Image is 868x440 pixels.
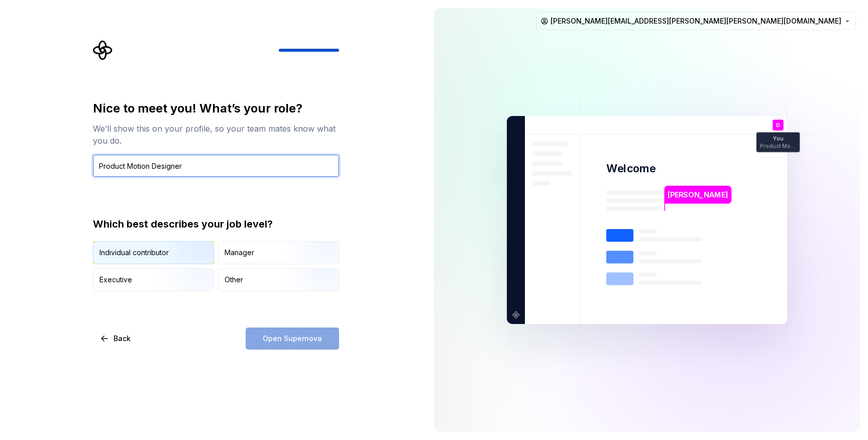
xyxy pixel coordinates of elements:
p: Product Motion Designer [760,143,796,149]
span: [PERSON_NAME][EMAIL_ADDRESS][PERSON_NAME][PERSON_NAME][DOMAIN_NAME] [551,16,841,26]
div: Other [225,275,243,285]
p: [PERSON_NAME] [668,189,728,200]
div: Manager [225,248,254,258]
span: Back [114,334,131,344]
p: You [773,136,783,142]
svg: Supernova Logo [93,40,113,60]
button: Back [93,327,139,350]
p: Welcome [606,161,656,176]
p: D [776,123,780,128]
input: Job title [93,155,339,177]
div: Nice to meet you! What’s your role? [93,100,339,117]
div: Which best describes your job level? [93,217,339,231]
div: We’ll show this on your profile, so your team mates know what you do. [93,123,339,147]
button: [PERSON_NAME][EMAIL_ADDRESS][PERSON_NAME][PERSON_NAME][DOMAIN_NAME] [536,12,856,30]
div: Individual contributor [99,248,169,258]
div: Executive [99,275,132,285]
